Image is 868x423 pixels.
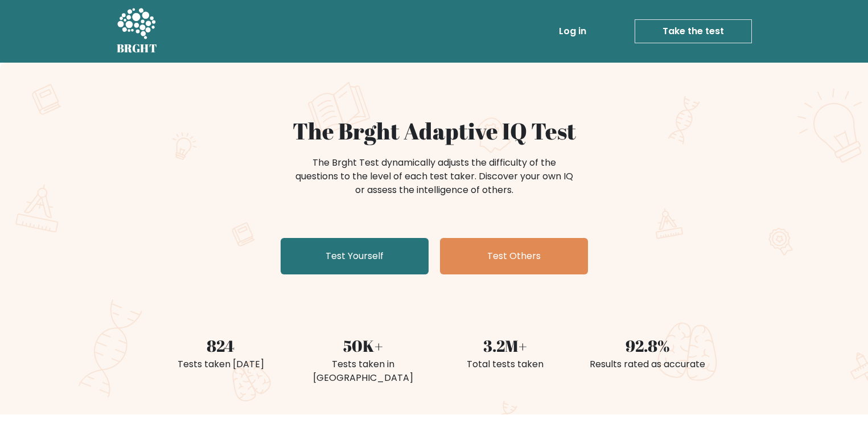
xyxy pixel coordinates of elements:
div: 3.2M+ [441,334,570,358]
div: Tests taken [DATE] [157,358,285,371]
h5: BRGHT [117,42,158,55]
div: Results rated as accurate [583,358,712,371]
a: Log in [554,20,591,43]
div: The Brght Test dynamically adjusts the difficulty of the questions to the level of each test take... [292,156,577,197]
h1: The Brght Adaptive IQ Test [157,117,712,145]
a: Take the test [635,19,752,43]
div: Total tests taken [441,358,570,371]
div: 92.8% [583,334,712,358]
div: 824 [157,334,285,358]
div: Tests taken in [GEOGRAPHIC_DATA] [299,358,427,385]
a: Test Others [440,238,588,274]
a: Test Yourself [281,238,429,274]
div: 50K+ [299,334,427,358]
a: BRGHT [117,5,158,58]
